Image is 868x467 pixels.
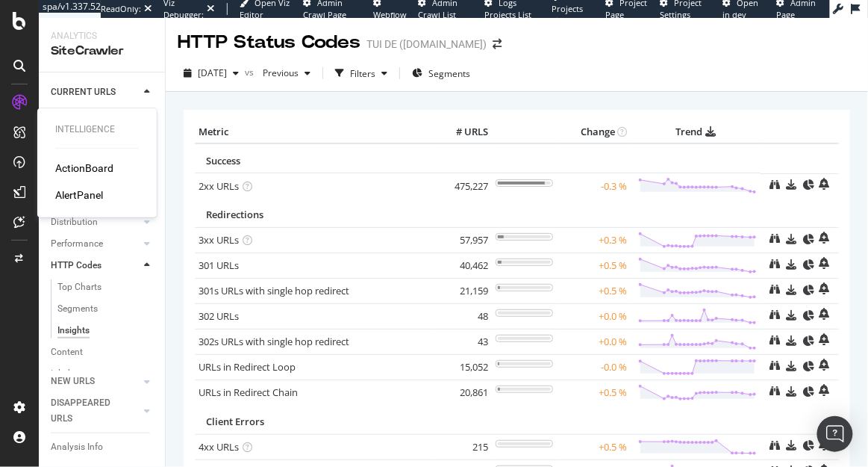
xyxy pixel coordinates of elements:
[51,374,95,389] div: NEW URLS
[199,179,239,193] a: 2xx URLs
[257,67,299,79] span: Previous
[206,208,263,221] span: Redirections
[432,278,492,303] td: 21,159
[57,301,98,317] div: Segments
[819,257,830,269] div: bell-plus
[245,66,257,78] span: vs
[57,301,154,317] a: Segments
[257,61,316,85] button: Previous
[178,61,245,85] button: [DATE]
[432,354,492,380] td: 15,052
[329,61,393,85] button: Filters
[819,359,830,371] div: bell-plus
[557,278,631,303] td: +0.5 %
[178,30,360,55] div: HTTP Status Codes
[195,121,432,143] th: Metric
[432,434,492,460] td: 215
[199,259,239,272] a: 301 URLs
[819,384,830,396] div: bell-plus
[366,37,487,52] div: TUI DE ([DOMAIN_NAME])
[406,61,476,85] button: Segments
[819,333,830,345] div: bell-plus
[51,344,83,360] div: Content
[51,43,153,60] div: SiteCrawler
[557,173,631,199] td: -0.3 %
[557,253,631,278] td: +0.5 %
[51,344,154,360] a: Content
[373,9,407,20] span: Webflow
[51,214,98,230] div: Distribution
[198,67,227,79] span: 2025 Sep. 29th
[432,380,492,405] td: 20,861
[51,395,126,427] div: DISAPPEARED URLS
[57,279,154,295] a: Top Charts
[557,121,631,143] th: Change
[199,284,349,297] a: 301s URLs with single hop redirect
[101,3,141,15] div: ReadOnly:
[55,123,139,136] div: Intelligence
[557,329,631,354] td: +0.0 %
[557,434,631,460] td: +0.5 %
[51,236,140,252] a: Performance
[51,258,102,273] div: HTTP Codes
[819,178,830,190] div: bell-plus
[51,439,154,455] a: Analysis Info
[51,214,140,230] a: Distribution
[55,161,113,176] a: ActionBoard
[819,308,830,320] div: bell-plus
[199,335,349,348] a: 302s URLs with single hop redirect
[51,366,140,382] a: Inlinks
[557,380,631,405] td: +0.5 %
[432,173,492,199] td: 475,227
[51,84,116,100] div: CURRENT URLS
[432,227,492,253] td: 57,957
[51,258,140,273] a: HTTP Codes
[206,415,264,428] span: Client Errors
[557,227,631,253] td: +0.3 %
[51,106,154,122] a: Overview
[819,282,830,294] div: bell-plus
[557,354,631,380] td: -0.0 %
[51,395,140,427] a: DISAPPEARED URLS
[206,154,240,167] span: Success
[57,323,154,338] a: Insights
[199,360,296,374] a: URLs in Redirect Loop
[57,323,90,338] div: Insights
[51,30,153,43] div: Analytics
[819,232,830,244] div: bell-plus
[432,121,492,143] th: # URLS
[432,303,492,329] td: 48
[51,236,103,252] div: Performance
[432,253,492,278] td: 40,462
[199,386,298,399] a: URLs in Redirect Chain
[199,309,239,323] a: 302 URLs
[557,303,631,329] td: +0.0 %
[55,188,103,202] a: AlertPanel
[428,67,470,80] span: Segments
[57,279,102,295] div: Top Charts
[350,67,375,80] div: Filters
[51,106,87,122] div: Overview
[51,366,77,382] div: Inlinks
[199,233,239,247] a: 3xx URLs
[552,3,584,26] span: Projects List
[493,39,502,49] div: arrow-right-arrow-left
[817,416,853,452] div: Open Intercom Messenger
[51,374,140,389] a: NEW URLS
[51,439,103,455] div: Analysis Info
[199,440,239,454] a: 4xx URLs
[631,121,761,143] th: Trend
[432,329,492,354] td: 43
[51,84,140,100] a: CURRENT URLS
